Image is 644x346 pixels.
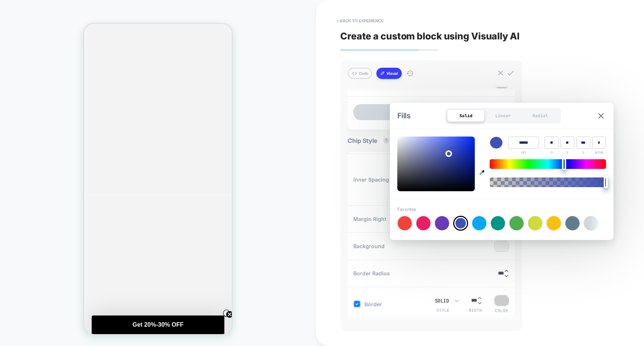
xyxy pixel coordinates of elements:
button: Close teaser [139,286,146,293]
span: Border [353,300,382,308]
div: Radial [522,110,559,122]
button: < Back to experience [333,15,387,27]
span: Inner Spacing [353,176,389,183]
span: B [583,150,584,155]
button: ? [383,138,389,144]
span: G [566,150,568,155]
button: Code [348,68,372,79]
span: Fills [397,111,410,120]
span: Style [436,308,449,313]
iframe: To enrich screen reader interactions, please activate Accessibility in Grammarly extension settings [84,24,232,334]
span: Border Radius [353,270,390,276]
div: Linear [484,110,522,122]
span: R [551,150,553,155]
button: Visual [376,68,402,79]
span: Create a custom block using Visually AI [340,31,620,42]
span: HEX [521,150,526,155]
img: close [598,113,604,119]
span: Width [469,308,482,313]
span: Favorites [397,206,416,212]
span: Background [353,243,385,249]
span: Chip Style [348,137,393,144]
span: Margin Right [353,216,386,222]
div: Solid [429,298,449,304]
button: + [353,104,509,120]
span: ALPHA [595,150,603,155]
span: Color [495,308,508,313]
div: Solid [447,110,484,122]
